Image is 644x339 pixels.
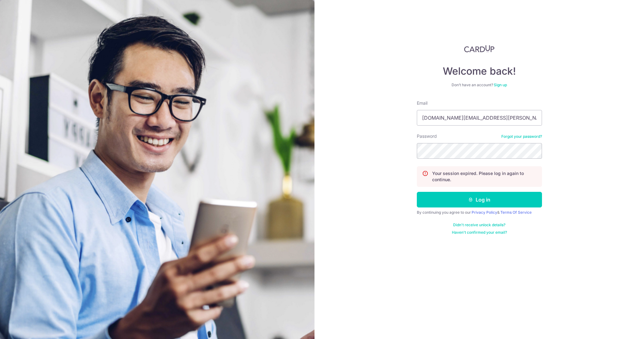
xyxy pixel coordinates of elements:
div: Don’t have an account? [417,82,542,87]
input: Enter your Email [417,110,542,126]
a: Terms Of Service [500,210,532,215]
img: CardUp Logo [464,45,495,52]
label: Email [417,100,427,106]
label: Password [417,133,437,139]
a: Sign up [494,82,507,87]
a: Privacy Policy [472,210,497,215]
div: By continuing you agree to our & [417,210,542,215]
h4: Welcome back! [417,65,542,77]
a: Forgot your password? [501,134,542,139]
button: Log in [417,192,542,207]
a: Didn't receive unlock details? [453,222,505,227]
a: Haven't confirmed your email? [452,230,507,235]
p: Your session expired. Please log in again to continue. [432,170,537,183]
